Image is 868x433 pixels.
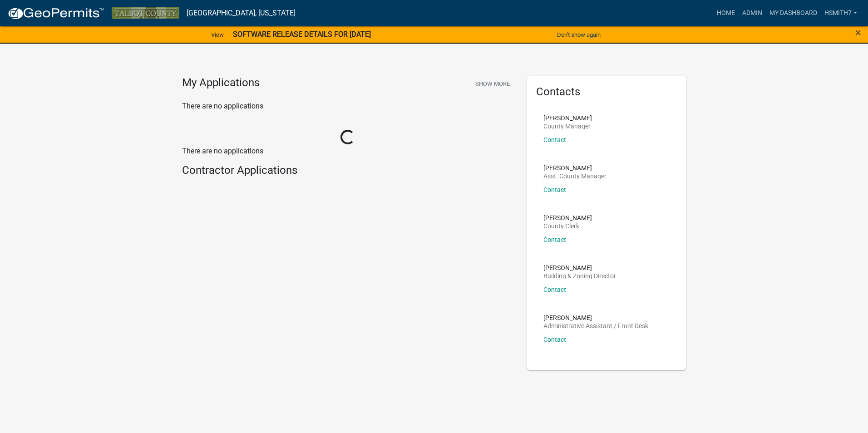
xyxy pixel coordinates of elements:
strong: SOFTWARE RELEASE DETAILS FOR [DATE] [233,30,371,39]
a: Contact [543,236,566,243]
h5: Contacts [536,85,677,98]
img: Talbot County, Georgia [112,7,179,19]
a: hsmith7 [821,5,861,22]
p: [PERSON_NAME] [543,115,592,121]
button: Show More [472,76,513,91]
p: [PERSON_NAME] [543,215,592,221]
p: [PERSON_NAME] [543,265,616,271]
p: There are no applications [182,146,513,157]
a: Contact [543,136,566,143]
p: [PERSON_NAME] [543,315,648,321]
a: Contact [543,336,566,343]
h4: My Applications [182,76,260,90]
p: Administrative Assistant / Front Desk [543,323,648,329]
a: Admin [739,5,766,22]
h4: Contractor Applications [182,164,513,177]
a: Contact [543,286,566,293]
button: Close [855,27,861,38]
span: × [855,26,861,39]
a: [GEOGRAPHIC_DATA], [US_STATE] [187,5,296,21]
p: Building & Zoning Director [543,273,616,279]
a: View [207,27,227,42]
a: My Dashboard [766,5,821,22]
a: Contact [543,186,566,193]
p: County Clerk [543,223,592,229]
wm-workflow-list-section: Contractor Applications [182,164,513,181]
p: County Manager [543,123,592,129]
p: There are no applications [182,101,513,112]
p: Asst. County Manager [543,173,607,179]
p: [PERSON_NAME] [543,165,607,171]
button: Don't show again [553,27,604,42]
a: Home [713,5,739,22]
